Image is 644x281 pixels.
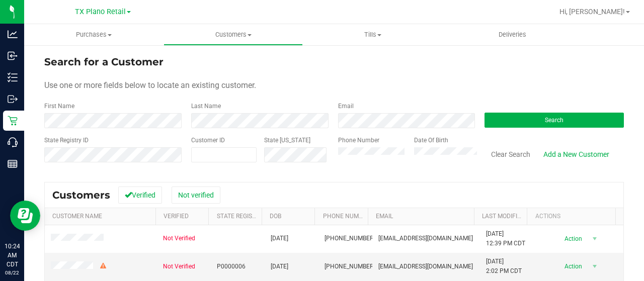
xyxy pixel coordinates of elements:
[24,24,164,45] a: Purchases
[485,30,540,39] span: Deliveries
[556,232,589,246] span: Action
[191,102,221,111] label: Last Name
[8,94,18,104] inline-svg: Outbound
[217,262,246,271] span: P0000006
[486,229,525,248] span: [DATE] 12:39 PM CDT
[443,24,582,45] a: Deliveries
[163,234,195,243] span: Not Verified
[486,257,522,276] span: [DATE] 2:02 PM CDT
[164,30,302,39] span: Customers
[376,213,393,220] a: Email
[52,213,102,220] a: Customer Name
[5,242,20,269] p: 10:24 AM CDT
[164,213,189,220] a: Verified
[44,80,256,90] span: Use one or more fields below to locate an existing customer.
[559,8,625,16] span: Hi, [PERSON_NAME]!
[485,146,537,163] button: Clear Search
[271,262,288,271] span: [DATE]
[164,24,303,45] a: Customers
[589,232,601,246] span: select
[10,201,40,231] iframe: Resource center
[99,261,108,271] div: Warning - Level 2
[191,136,225,145] label: Customer ID
[264,136,310,145] label: State [US_STATE]
[485,113,624,128] button: Search
[118,186,162,204] button: Verified
[537,146,616,163] a: Add a New Customer
[75,8,126,16] span: TX Plano Retail
[24,30,164,39] span: Purchases
[8,159,18,169] inline-svg: Reports
[378,262,473,271] span: [EMAIL_ADDRESS][DOMAIN_NAME]
[52,189,110,201] span: Customers
[8,29,18,39] inline-svg: Analytics
[303,24,442,45] a: Tills
[271,234,288,243] span: [DATE]
[270,213,281,220] a: DOB
[5,269,20,276] p: 08/22
[172,186,220,204] button: Not verified
[556,259,589,273] span: Action
[414,136,448,145] label: Date Of Birth
[8,72,18,82] inline-svg: Inventory
[589,259,601,273] span: select
[378,234,473,243] span: [EMAIL_ADDRESS][DOMAIN_NAME]
[8,51,18,61] inline-svg: Inbound
[323,213,369,220] a: Phone Number
[8,137,18,147] inline-svg: Call Center
[545,117,563,124] span: Search
[482,213,525,220] a: Last Modified
[217,213,270,220] a: State Registry Id
[535,213,612,220] div: Actions
[44,102,74,111] label: First Name
[325,262,375,271] span: [PHONE_NUMBER]
[8,116,18,126] inline-svg: Retail
[338,102,354,111] label: Email
[44,56,164,68] span: Search for a Customer
[325,234,375,243] span: [PHONE_NUMBER]
[163,262,195,271] span: Not Verified
[303,30,442,39] span: Tills
[44,136,89,145] label: State Registry ID
[338,136,379,145] label: Phone Number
